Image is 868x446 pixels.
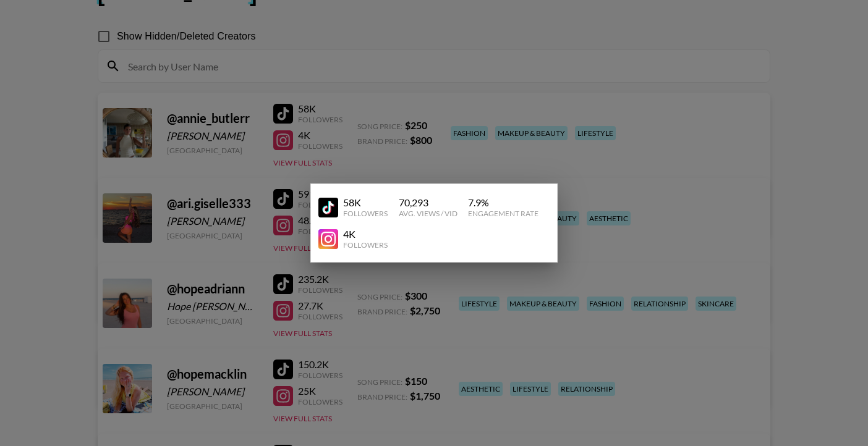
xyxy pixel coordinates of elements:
div: Engagement Rate [468,209,538,218]
img: YouTube [318,198,338,217]
div: Followers [343,209,388,218]
div: Avg. Views / Vid [399,209,457,218]
div: 70,293 [399,196,457,209]
div: 4K [343,228,388,240]
div: Followers [343,240,388,250]
div: 7.9 % [468,196,538,209]
img: YouTube [318,229,338,249]
div: 58K [343,196,388,209]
